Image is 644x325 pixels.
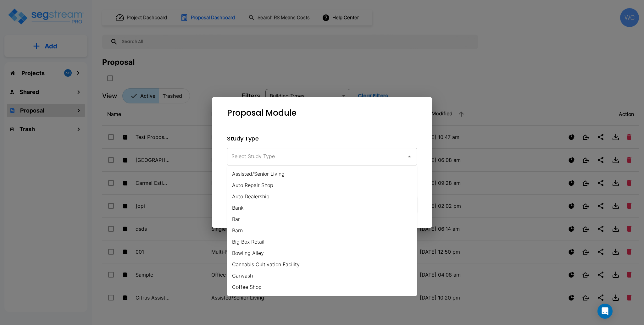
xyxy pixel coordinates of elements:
li: Auto Repair Shop [227,179,417,191]
div: Open Intercom Messenger [597,304,613,319]
li: Carwash [227,270,417,281]
li: Barn [227,225,417,236]
li: Auto Dealership [227,191,417,202]
li: Big Box Retail [227,236,417,247]
p: Proposal Module [227,107,297,119]
li: Bank [227,202,417,213]
li: Commercial Condos - Interiors Only [227,293,417,304]
p: Study Type [227,134,417,143]
li: Bowling Alley [227,247,417,259]
li: Coffee Shop [227,281,417,293]
li: Bar [227,213,417,225]
li: Assisted/Senior Living [227,168,417,179]
li: Cannabis Cultivation Facility [227,259,417,270]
